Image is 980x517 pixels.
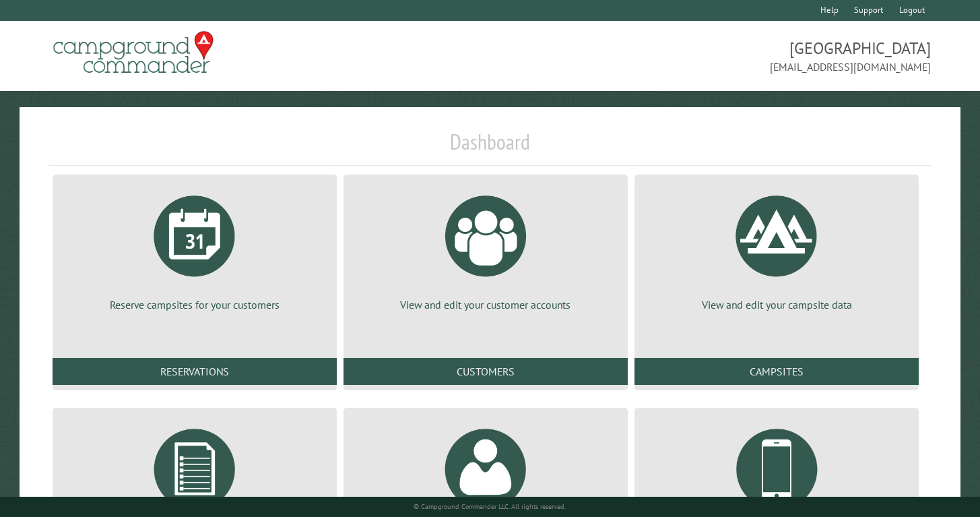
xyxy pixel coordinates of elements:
a: Reserve campsites for your customers [69,185,321,312]
p: View and edit your campsite data [651,297,903,312]
p: View and edit your customer accounts [360,297,612,312]
img: Campground Commander [49,26,218,79]
small: © Campground Commander LLC. All rights reserved. [414,502,566,511]
a: Customers [344,358,628,385]
span: [GEOGRAPHIC_DATA] [EMAIL_ADDRESS][DOMAIN_NAME] [490,37,932,75]
a: View and edit your customer accounts [360,185,612,312]
a: Campsites [634,358,919,385]
p: Reserve campsites for your customers [69,297,321,312]
h1: Dashboard [49,129,932,166]
a: View and edit your campsite data [651,185,903,312]
a: Reservations [53,358,337,385]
